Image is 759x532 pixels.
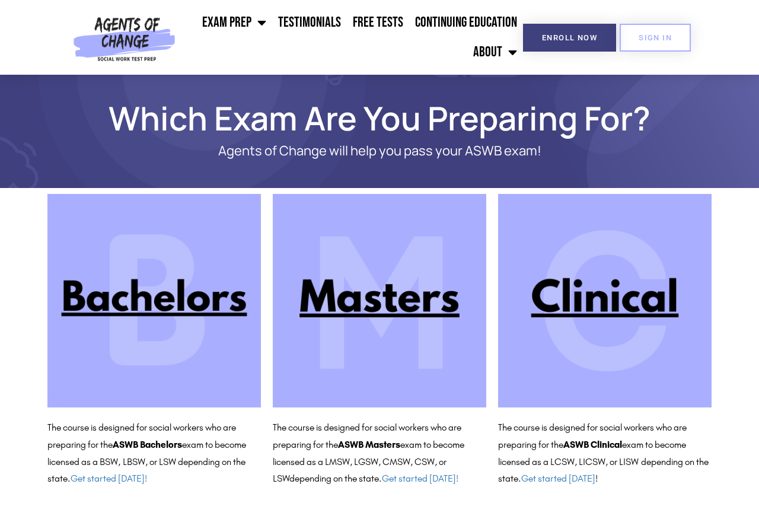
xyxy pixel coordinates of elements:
p: The course is designed for social workers who are preparing for the exam to become licensed as a ... [273,419,486,488]
nav: Menu [180,8,523,67]
p: The course is designed for social workers who are preparing for the exam to become licensed as a ... [47,419,261,488]
span: depending on the state. [289,473,458,484]
a: Get started [DATE]! [71,473,147,484]
p: The course is designed for social workers who are preparing for the exam to become licensed as a ... [498,419,712,488]
span: Enroll Now [542,34,597,42]
p: Agents of Change will help you pass your ASWB exam! [89,144,670,158]
span: SIGN IN [639,34,672,42]
b: ASWB Masters [338,439,400,450]
a: Get started [DATE]! [382,473,458,484]
a: Free Tests [347,8,409,37]
a: About [467,37,523,67]
b: ASWB Clinical [563,439,622,450]
a: Exam Prep [196,8,272,37]
a: Enroll Now [523,24,616,52]
a: Get started [DATE] [521,473,595,484]
h1: Which Exam Are You Preparing For? [42,104,717,132]
a: SIGN IN [620,24,691,52]
a: Testimonials [272,8,347,37]
a: Continuing Education [409,8,523,37]
span: . ! [518,473,598,484]
b: ASWB Bachelors [113,439,182,450]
